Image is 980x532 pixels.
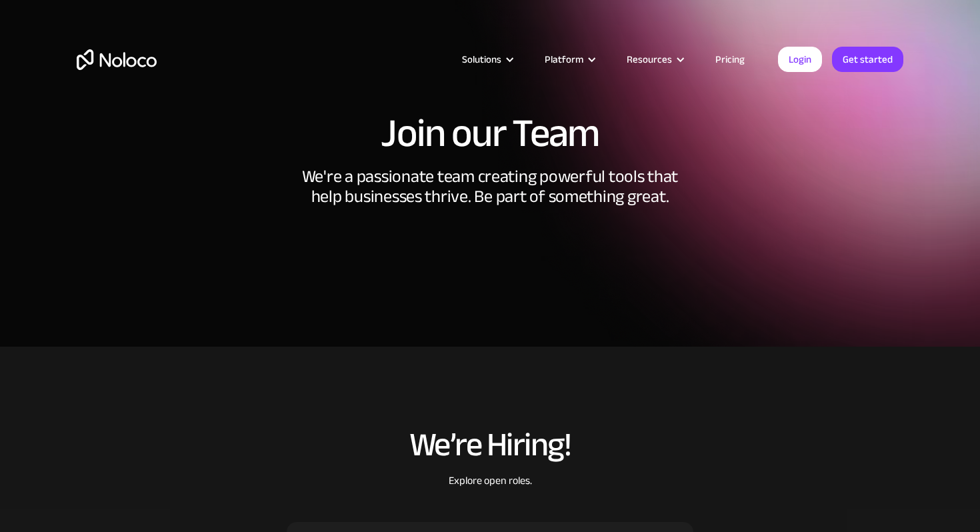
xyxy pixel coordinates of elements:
div: Platform [528,51,610,68]
a: Login [778,47,822,72]
div: Solutions [462,51,501,68]
div: Resources [610,51,699,68]
div: Explore open roles. [287,473,693,522]
div: Platform [545,51,583,68]
div: Solutions [445,51,528,68]
div: We're a passionate team creating powerful tools that help businesses thrive. Be part of something... [290,167,690,240]
a: Pricing [699,51,761,68]
h2: We’re Hiring! [287,427,693,463]
h1: Join our Team [77,113,903,153]
a: Get started [832,47,903,72]
a: home [77,49,157,70]
div: Resources [627,51,672,68]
